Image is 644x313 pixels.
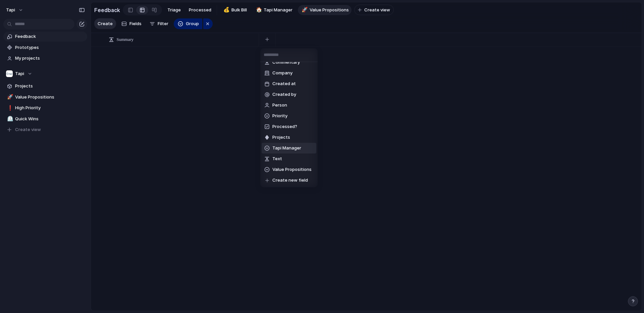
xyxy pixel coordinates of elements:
span: Commentary [272,59,300,66]
span: Person [272,102,287,109]
span: Text [272,155,282,162]
span: Priority [272,113,287,119]
span: Tapi Manager [272,145,301,151]
span: Projects [272,134,290,141]
span: Created by [272,91,296,98]
span: Created at [272,80,296,87]
span: Company [272,70,292,76]
span: Create new field [272,177,308,184]
span: Value Propositions [272,166,312,173]
span: Processed? [272,123,297,130]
